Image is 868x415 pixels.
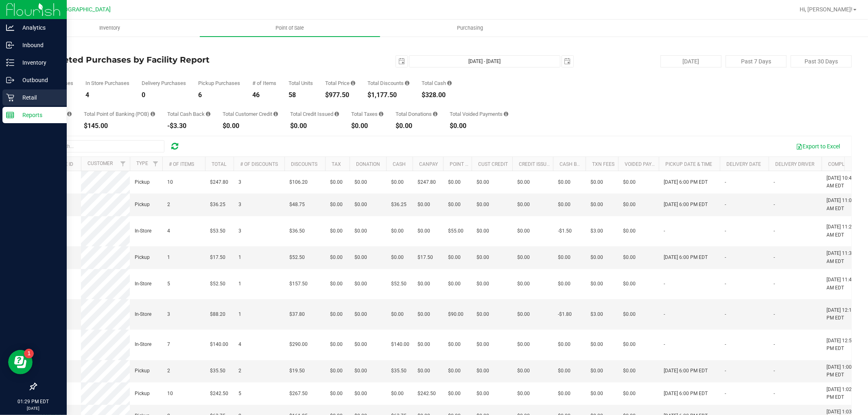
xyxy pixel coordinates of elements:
a: Cash [393,161,406,167]
div: $0.00 [396,123,437,129]
div: Total Units [289,80,313,86]
span: $0.00 [418,367,430,375]
p: Inventory [14,58,63,67]
span: $0.00 [517,280,530,288]
a: Voided Payment [625,161,665,167]
div: $0.00 [290,123,339,129]
i: Sum of the total prices of all purchases in the date range. [351,80,355,86]
span: $0.00 [354,178,367,186]
span: $0.00 [623,311,636,318]
a: CanPay [419,161,438,167]
div: Total Cash Back [167,111,210,117]
span: $0.00 [623,201,636,209]
span: $0.00 [623,390,636,398]
span: $0.00 [330,390,343,398]
span: $3.00 [590,311,603,318]
span: $0.00 [517,254,530,261]
a: # of Items [169,161,194,167]
inline-svg: Reports [6,111,14,119]
span: $0.00 [354,280,367,288]
a: Filter [116,157,130,171]
span: $88.20 [210,311,225,318]
span: [DATE] 1:02 PM EDT [826,386,857,401]
span: $0.00 [391,390,404,398]
span: $140.00 [210,341,228,348]
i: Sum of the cash-back amounts from rounded-up electronic payments for all purchases in the date ra... [206,111,210,117]
div: 58 [289,92,313,98]
span: - [725,311,726,318]
span: $0.00 [558,280,571,288]
span: - [774,341,775,348]
p: Retail [14,93,63,102]
span: $0.00 [590,390,603,398]
span: $0.00 [477,201,489,209]
div: Total Credit Issued [290,111,339,117]
span: $0.00 [354,227,367,235]
span: [DATE] 1:00 PM EDT [826,363,857,379]
div: Total Voided Payments [450,111,508,117]
span: 2 [238,367,241,375]
span: $0.00 [623,367,636,375]
a: Txn Fees [592,161,614,167]
span: $0.00 [477,341,489,348]
span: $106.20 [289,178,308,186]
a: Discounts [291,161,317,167]
a: Pickup Date & Time [665,161,712,167]
span: - [725,201,726,209]
span: $0.00 [623,227,636,235]
span: - [774,201,775,209]
span: - [774,254,775,261]
span: $0.00 [330,178,343,186]
span: $0.00 [517,178,530,186]
button: Past 30 Days [791,55,852,67]
a: Credit Issued [519,161,553,167]
span: $0.00 [448,390,461,398]
a: Cash Back [560,161,586,167]
input: Search... [42,140,164,152]
span: 3 [238,201,241,209]
span: - [725,227,726,235]
p: Outbound [14,75,63,85]
span: $0.00 [590,254,603,261]
span: - [774,280,775,288]
span: $0.00 [623,254,636,261]
div: Total Discounts [367,80,409,86]
span: $0.00 [448,280,461,288]
span: $19.50 [289,367,305,375]
span: 4 [238,341,241,348]
span: [DATE] 6:00 PM EDT [664,390,708,398]
span: $0.00 [418,280,430,288]
i: Sum of the successful, non-voided cash payment transactions for all purchases in the date range. ... [447,80,452,86]
span: In-Store [135,280,151,288]
div: 6 [198,92,240,98]
span: $0.00 [623,280,636,288]
span: $0.00 [330,311,343,318]
p: Analytics [14,23,63,33]
div: Total Point of Banking (POB) [84,111,155,117]
span: -$1.80 [558,311,572,318]
span: 5 [167,280,170,288]
iframe: Resource center [8,350,33,374]
span: select [562,56,573,67]
i: Sum of all round-up-to-next-dollar total price adjustments for all purchases in the date range. [433,111,437,117]
span: $0.00 [590,201,603,209]
span: $0.00 [448,201,461,209]
span: $90.00 [448,311,464,318]
span: In-Store [135,227,151,235]
p: 01:29 PM EDT [4,398,63,405]
div: 46 [252,92,276,98]
div: Total Customer Credit [223,111,278,117]
inline-svg: Analytics [6,24,14,32]
span: 3 [167,311,170,318]
a: Delivery Date [726,161,761,167]
span: [DATE] 11:07 AM EDT [826,197,857,212]
span: [DATE] 11:28 AM EDT [826,223,857,239]
span: [DATE] 11:35 AM EDT [826,250,857,265]
span: $0.00 [418,227,430,235]
p: Reports [14,110,63,120]
div: Total Price [325,80,355,86]
div: 4 [85,92,129,98]
span: $36.25 [210,201,225,209]
span: $0.00 [418,311,430,318]
div: $0.00 [351,123,383,129]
